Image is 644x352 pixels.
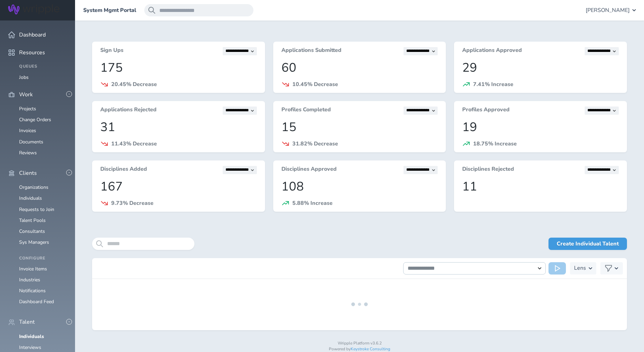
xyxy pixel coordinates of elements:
button: Run Action [548,262,566,274]
p: 31 [100,120,257,134]
p: 19 [462,120,619,134]
a: Talent Pools [19,217,46,224]
a: Jobs [19,74,29,81]
a: Sys Managers [19,239,49,245]
span: 31.82% Decrease [292,140,338,147]
p: 15 [281,120,438,134]
button: [PERSON_NAME] [586,4,636,16]
a: Documents [19,139,43,145]
a: Reviews [19,150,37,156]
p: 29 [462,61,619,75]
button: Lens [570,262,596,274]
h4: Queues [19,64,67,69]
h3: Disciplines Added [100,166,147,174]
h3: Disciplines Rejected [462,166,514,174]
p: Wripple Platform v3.6.2 [92,341,627,346]
a: Dashboard Feed [19,298,54,305]
p: 60 [281,61,438,75]
h3: Profiles Approved [462,107,510,115]
a: Notifications [19,287,46,294]
span: 18.75% Increase [473,140,517,147]
button: - [66,91,72,97]
img: Wripple [8,4,59,14]
button: - [66,170,72,175]
a: Change Orders [19,116,51,123]
a: Individuals [19,195,42,201]
h3: Sign Ups [100,47,123,55]
h3: Applications Submitted [281,47,341,55]
span: 7.41% Increase [473,81,513,88]
span: 20.45% Decrease [111,81,157,88]
h3: Profiles Completed [281,107,331,115]
button: - [66,319,72,325]
p: 167 [100,180,257,194]
p: Powered by [92,347,627,352]
span: 10.45% Decrease [292,81,338,88]
h3: Lens [574,262,586,274]
h3: Applications Rejected [100,107,157,115]
span: Dashboard [19,32,46,38]
h3: Applications Approved [462,47,522,55]
span: 11.43% Decrease [111,140,157,147]
a: Invoices [19,127,36,134]
a: Keystroke Consulting [351,346,390,352]
a: Requests to Join [19,206,54,213]
h3: Disciplines Approved [281,166,337,174]
p: 175 [100,61,257,75]
span: Clients [19,170,37,176]
p: 11 [462,180,619,194]
span: 9.73% Decrease [111,199,153,207]
a: Industries [19,277,40,283]
a: System Mgmt Portal [83,7,136,13]
a: Organizations [19,184,48,191]
a: Create Individual Talent [548,238,627,250]
a: Interviews [19,344,41,351]
a: Individuals [19,333,44,340]
span: [PERSON_NAME] [586,7,630,13]
a: Consultants [19,228,45,235]
a: Projects [19,105,36,112]
span: Work [19,91,33,98]
a: Invoice Items [19,266,47,272]
p: 108 [281,180,438,194]
h4: Configure [19,256,67,261]
span: 5.88% Increase [292,199,333,207]
span: Talent [19,319,35,325]
span: Resources [19,50,45,56]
